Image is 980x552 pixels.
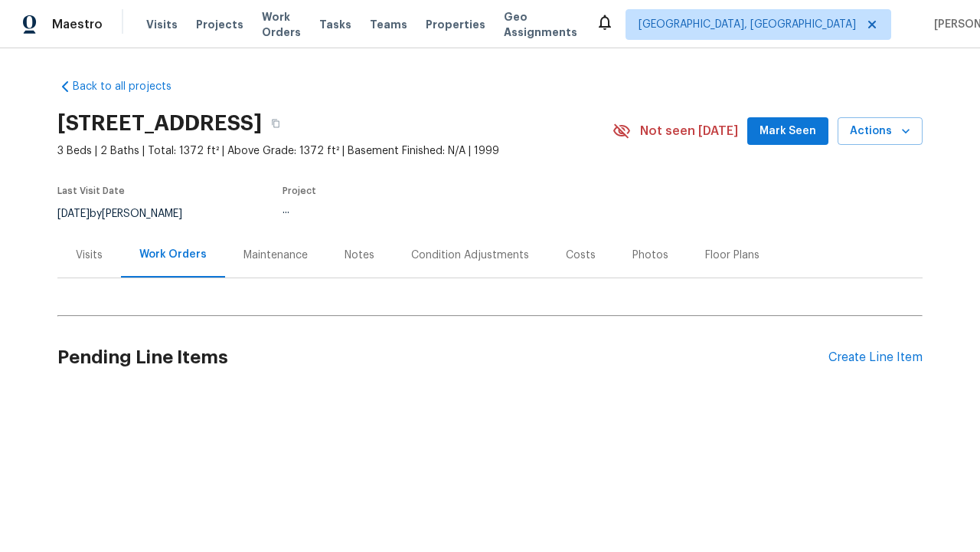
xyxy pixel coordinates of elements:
[504,9,577,40] span: Geo Assignments
[345,248,374,263] div: Notes
[411,248,529,263] div: Condition Adjustments
[196,17,243,32] span: Projects
[243,248,308,263] div: Maintenance
[57,322,828,393] h2: Pending Line Items
[57,209,90,219] span: [DATE]
[57,205,201,223] div: by [PERSON_NAME]
[57,143,612,159] span: 3 Beds | 2 Baths | Total: 1372 ft² | Above Grade: 1372 ft² | Basement Finished: N/A | 1999
[262,110,289,137] button: Copy Address
[640,123,738,139] span: Not seen [DATE]
[370,17,407,32] span: Teams
[639,17,856,32] span: [GEOGRAPHIC_DATA], [GEOGRAPHIC_DATA]
[759,122,816,141] span: Mark Seen
[850,122,910,141] span: Actions
[52,17,103,32] span: Maestro
[76,248,103,263] div: Visits
[838,117,923,146] button: Actions
[705,248,759,263] div: Floor Plans
[426,17,485,32] span: Properties
[319,19,351,30] span: Tasks
[57,116,262,131] h2: [STREET_ADDRESS]
[283,186,316,195] span: Project
[57,186,125,195] span: Last Visit Date
[146,17,178,32] span: Visits
[566,248,596,263] div: Costs
[262,9,301,40] span: Work Orders
[139,247,207,262] div: Work Orders
[828,350,923,365] div: Create Line Item
[283,205,577,215] div: ...
[747,117,828,146] button: Mark Seen
[632,248,668,263] div: Photos
[57,79,204,94] a: Back to all projects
